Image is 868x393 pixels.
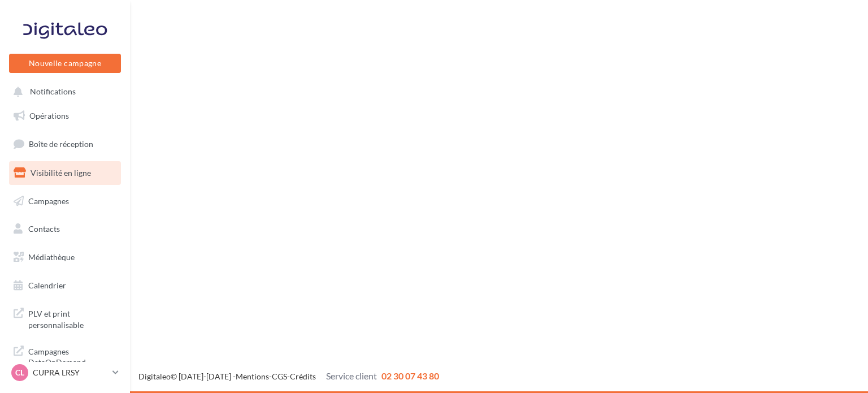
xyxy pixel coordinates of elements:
[7,339,123,373] a: Campagnes DataOnDemand
[138,372,439,381] span: © [DATE]-[DATE] - - -
[28,196,69,205] span: Campagnes
[290,372,316,381] a: Crédits
[15,367,24,378] span: CL
[7,274,123,297] a: Calendrier
[7,132,123,156] a: Boîte de réception
[272,372,287,381] a: CGS
[7,301,123,335] a: PLV et print personnalisable
[7,104,123,128] a: Opérations
[9,54,121,73] button: Nouvelle campagne
[28,280,66,290] span: Calendrier
[7,245,123,269] a: Médiathèque
[7,161,123,185] a: Visibilité en ligne
[236,372,269,381] a: Mentions
[138,372,171,381] a: Digitaleo
[29,111,69,120] span: Opérations
[7,217,123,241] a: Contacts
[326,370,377,381] span: Service client
[28,306,116,330] span: PLV et print personnalisable
[28,344,116,368] span: Campagnes DataOnDemand
[381,370,439,381] span: 02 30 07 43 80
[7,189,123,213] a: Campagnes
[28,224,60,234] span: Contacts
[9,362,121,383] a: CL CUPRA LRSY
[29,139,93,149] span: Boîte de réception
[30,87,76,97] span: Notifications
[31,168,91,178] span: Visibilité en ligne
[28,252,75,262] span: Médiathèque
[33,367,108,378] p: CUPRA LRSY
